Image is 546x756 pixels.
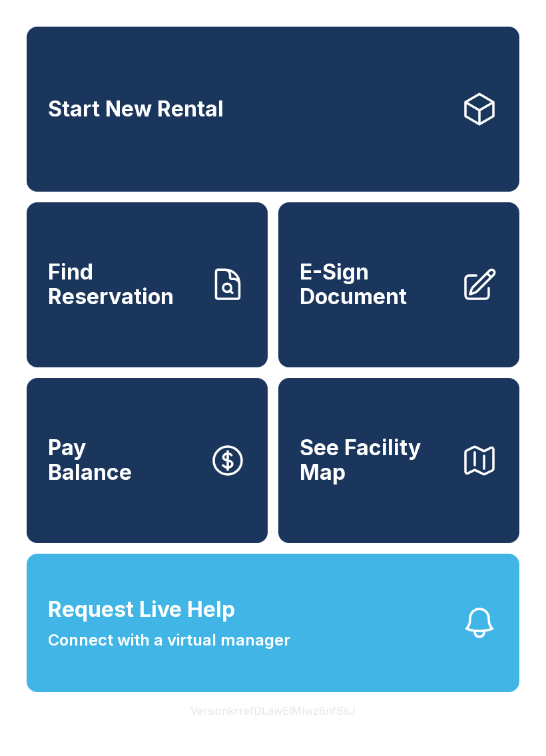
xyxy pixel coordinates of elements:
span: Request Live Help [48,594,235,626]
a: Find Reservation [27,202,268,367]
span: E-Sign Document [300,260,450,309]
span: See Facility Map [300,436,450,484]
span: Find Reservation [48,260,198,309]
button: See Facility Map [278,378,519,543]
span: Start New Rental [48,97,224,122]
button: Request Live HelpConnect with a virtual manager [27,554,519,692]
button: VersionkrrefDLawElMlwz8nfSsJ [180,692,366,729]
a: Start New Rental [27,27,519,192]
button: PayBalance [27,378,268,543]
span: Pay Balance [48,436,132,484]
a: E-Sign Document [278,202,519,367]
span: Connect with a virtual manager [48,628,290,652]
